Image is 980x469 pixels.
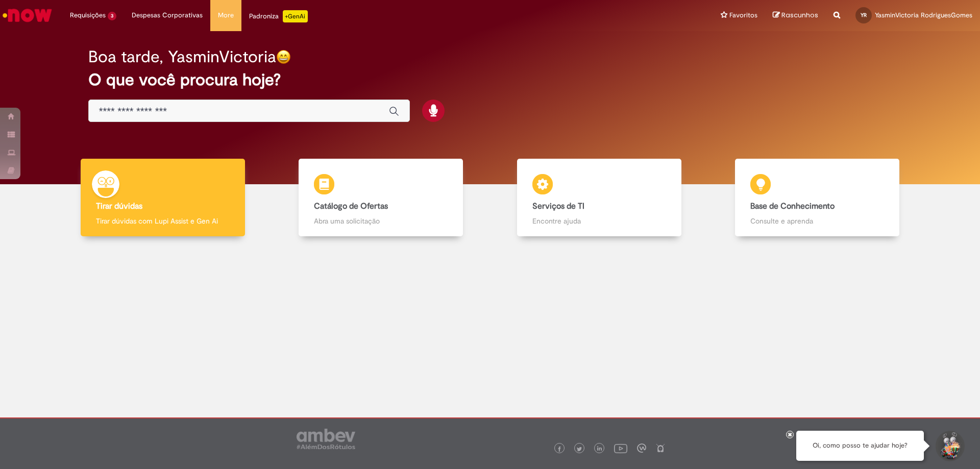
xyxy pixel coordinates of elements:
b: Serviços de TI [532,201,584,211]
img: logo_footer_ambev_rotulo_gray.png [297,429,355,449]
span: YR [861,12,867,18]
img: happy-face.png [276,50,291,64]
button: Iniciar Conversa de Suporte [934,431,965,461]
a: Base de Conhecimento Consulte e aprenda [708,159,927,237]
img: logo_footer_workplace.png [637,443,646,453]
span: Favoritos [729,10,757,20]
h2: O que você procura hoje? [88,71,892,89]
img: logo_footer_facebook.png [557,447,562,452]
div: Padroniza [249,10,308,22]
img: ServiceNow [1,5,54,26]
img: logo_footer_twitter.png [577,447,582,452]
p: +GenAi [283,10,308,22]
a: Serviços de TI Encontre ajuda [490,159,708,237]
p: Abra uma solicitação [314,216,448,226]
b: Tirar dúvidas [96,201,142,211]
span: 3 [108,12,116,20]
a: Rascunhos [773,11,818,20]
b: Catálogo de Ofertas [314,201,388,211]
img: logo_footer_youtube.png [614,441,627,455]
img: logo_footer_naosei.png [656,443,665,453]
span: Despesas Corporativas [132,10,203,20]
span: YasminVictoria RodriguesGomes [875,11,972,19]
span: More [218,10,234,20]
img: logo_footer_linkedin.png [597,446,602,452]
p: Encontre ajuda [532,216,666,226]
div: Oi, como posso te ajudar hoje? [796,431,924,461]
b: Base de Conhecimento [750,201,835,211]
span: Rascunhos [781,10,818,20]
a: Tirar dúvidas Tirar dúvidas com Lupi Assist e Gen Ai [54,159,272,237]
p: Consulte e aprenda [750,216,884,226]
h2: Boa tarde, YasminVictoria [88,48,276,66]
a: Catálogo de Ofertas Abra uma solicitação [272,159,491,237]
p: Tirar dúvidas com Lupi Assist e Gen Ai [96,216,230,226]
span: Requisições [70,10,106,20]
